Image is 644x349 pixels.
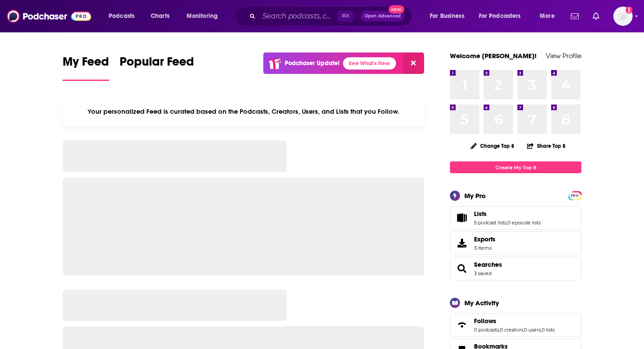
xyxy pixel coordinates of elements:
[464,192,486,200] div: My Pro
[474,220,506,226] a: 5 podcast lists
[259,9,337,23] input: Search podcasts, credits, & more...
[474,270,492,276] a: 3 saved
[474,317,496,325] span: Follows
[540,10,555,22] span: More
[474,210,487,218] span: Lists
[63,97,424,126] div: Your personalized Feed is curated based on the Podcasts, Creators, Users, and Lists that you Follow.
[474,235,495,243] span: Exports
[479,10,521,22] span: For Podcasters
[430,10,464,22] span: For Business
[453,262,471,275] a: Searches
[474,261,502,269] a: Searches
[109,10,134,22] span: Podcasts
[145,9,175,23] a: Charts
[541,327,541,333] span: ,
[499,327,500,333] span: ,
[120,54,194,74] span: Popular Feed
[474,245,495,251] span: 3 items
[450,313,581,337] span: Follows
[464,299,499,307] div: My Activity
[527,137,566,154] button: Share Top 8
[364,14,401,18] span: Open Advanced
[523,327,524,333] span: ,
[450,257,581,280] span: Searches
[546,52,581,60] a: View Profile
[453,237,471,249] span: Exports
[473,9,534,23] button: open menu
[151,10,170,22] span: Charts
[450,206,581,230] span: Lists
[343,57,396,70] a: See What's New
[570,192,580,199] a: PRO
[424,9,475,23] button: open menu
[450,52,537,60] a: Welcome [PERSON_NAME]!
[120,54,194,81] a: Popular Feed
[570,192,580,199] span: PRO
[626,7,633,14] svg: Add a profile image
[7,8,91,24] img: Podchaser - Follow, Share and Rate Podcasts
[534,9,566,23] button: open menu
[103,9,146,23] button: open menu
[507,220,541,226] a: 0 episode lists
[180,9,229,23] button: open menu
[450,161,581,173] a: Create My Top 8
[500,327,523,333] a: 0 creators
[389,5,404,14] span: New
[285,59,340,67] p: Podchaser Update!
[465,140,520,151] button: Change Top 8
[524,327,541,333] a: 0 users
[474,327,499,333] a: 0 podcasts
[506,220,507,226] span: ,
[337,10,354,22] span: ⌘ K
[450,231,581,255] a: Exports
[613,7,633,26] button: Show profile menu
[243,6,421,26] div: Search podcasts, credits, & more...
[589,9,603,24] a: Show notifications dropdown
[474,210,541,218] a: Lists
[361,11,405,21] button: Open AdvancedNew
[453,319,471,331] a: Follows
[613,7,633,26] span: Logged in as roneledotsonRAD
[474,317,555,325] a: Follows
[541,327,555,333] a: 0 lists
[63,54,109,74] span: My Feed
[613,7,633,26] img: User Profile
[63,54,109,81] a: My Feed
[567,9,582,24] a: Show notifications dropdown
[187,10,218,22] span: Monitoring
[453,212,471,224] a: Lists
